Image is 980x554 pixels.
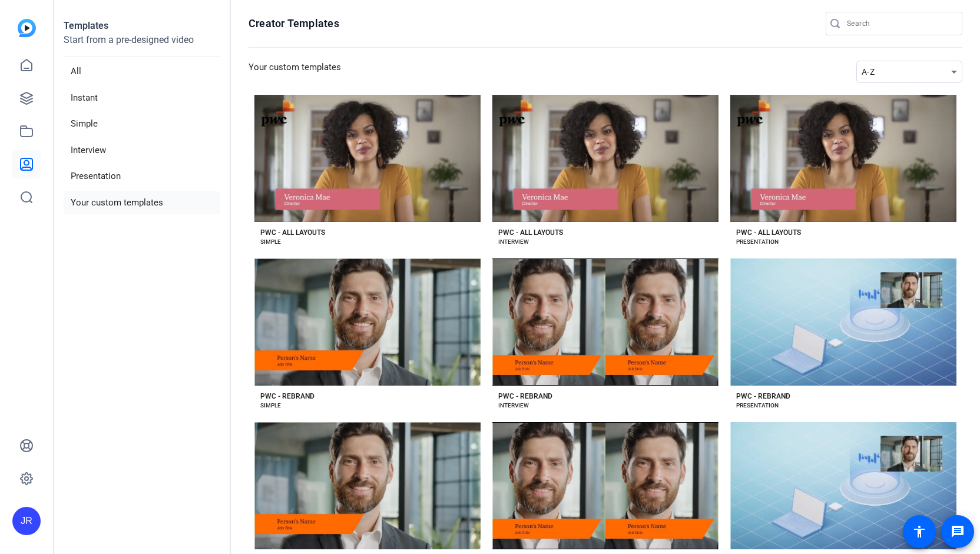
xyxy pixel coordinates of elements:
div: PWC - ALL LAYOUTS [736,228,801,237]
div: PWC - ALL LAYOUTS [260,228,325,237]
div: INTERVIEW [498,401,529,410]
button: Template image [730,258,956,386]
strong: Templates [64,20,108,31]
li: Interview [64,138,220,162]
input: Search [847,16,953,31]
p: Start from a pre-designed video [64,33,220,57]
button: Template image [254,258,481,386]
li: Presentation [64,164,220,188]
li: Your custom templates [64,191,220,215]
mat-icon: accessibility [912,525,926,539]
div: PWC - REBRAND [736,392,790,401]
button: Template image [730,422,956,549]
li: All [64,59,220,84]
div: JR [12,507,41,535]
div: PWC - REBRAND [498,392,552,401]
button: Template image [492,258,719,386]
div: PWC - ALL LAYOUTS [498,228,563,237]
mat-icon: message [951,525,965,539]
button: Template image [492,422,719,549]
div: INTERVIEW [498,237,529,247]
span: A-Z [862,67,875,77]
div: PRESENTATION [736,237,779,247]
div: SIMPLE [260,237,281,247]
h3: Your custom templates [249,61,341,83]
button: Template image [254,422,481,549]
div: PWC - REBRAND [260,392,314,401]
div: SIMPLE [260,401,281,410]
h1: Creator Templates [249,16,339,31]
button: Template image [254,95,481,222]
li: Simple [64,112,220,136]
img: blue-gradient.svg [18,19,36,37]
div: PRESENTATION [736,401,779,410]
button: Template image [492,95,719,222]
li: Instant [64,86,220,110]
button: Template image [730,95,956,222]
